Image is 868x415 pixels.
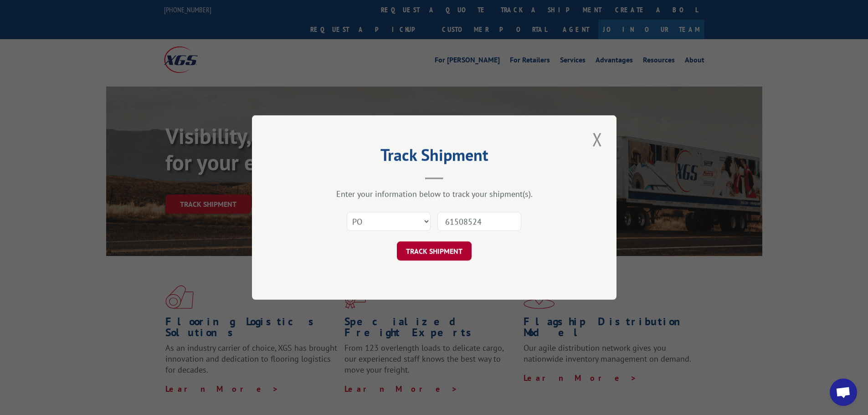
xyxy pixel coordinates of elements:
div: Enter your information below to track your shipment(s). [298,189,571,199]
input: Number(s) [437,212,521,231]
button: Close modal [590,127,605,152]
h2: Track Shipment [298,149,571,166]
button: TRACK SHIPMENT [397,241,472,261]
a: Open chat [830,379,857,406]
